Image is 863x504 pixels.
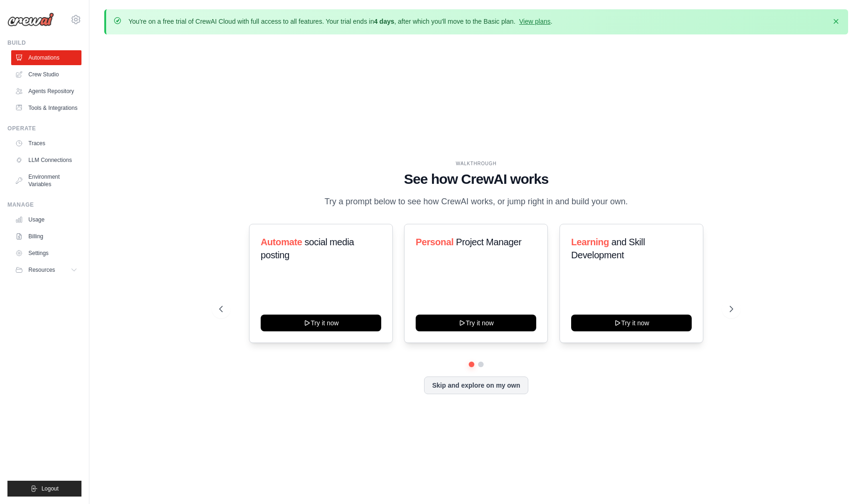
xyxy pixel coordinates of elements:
h1: See how CrewAI works [219,171,733,188]
a: Usage [11,212,81,227]
a: View plans [519,18,550,25]
span: Automate [261,237,302,247]
span: social media posting [261,237,354,260]
button: Skip and explore on my own [424,376,528,394]
div: Manage [7,201,81,208]
span: and Skill Development [571,237,645,260]
a: Traces [11,136,81,151]
span: Project Manager [456,237,522,247]
a: Billing [11,229,81,244]
a: Automations [11,50,81,65]
button: Resources [11,262,81,277]
div: WALKTHROUGH [219,160,733,167]
a: Environment Variables [11,169,81,192]
span: Logout [41,485,59,492]
p: Try a prompt below to see how CrewAI works, or jump right in and build your own. [320,195,633,208]
button: Try it now [261,315,381,331]
span: Learning [571,237,609,247]
a: Agents Repository [11,84,81,99]
button: Logout [7,481,81,497]
a: LLM Connections [11,153,81,168]
button: Try it now [416,315,536,331]
img: Logo [7,13,54,27]
p: You're on a free trial of CrewAI Cloud with full access to all features. Your trial ends in , aft... [128,17,553,26]
button: Try it now [571,315,692,331]
a: Crew Studio [11,67,81,82]
strong: 4 days [374,18,394,25]
div: Build [7,39,81,47]
span: Resources [28,266,55,274]
a: Tools & Integrations [11,101,81,115]
a: Settings [11,246,81,261]
span: Personal [416,237,453,247]
div: Operate [7,125,81,132]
